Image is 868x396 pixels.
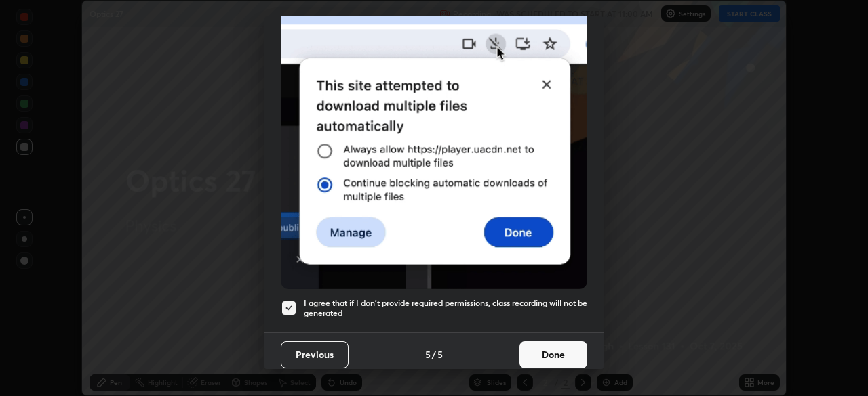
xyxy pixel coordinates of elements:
[437,347,443,361] h4: 5
[281,341,349,368] button: Previous
[425,347,431,361] h4: 5
[304,298,587,319] h5: I agree that if I don't provide required permissions, class recording will not be generated
[519,341,587,368] button: Done
[432,347,436,361] h4: /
